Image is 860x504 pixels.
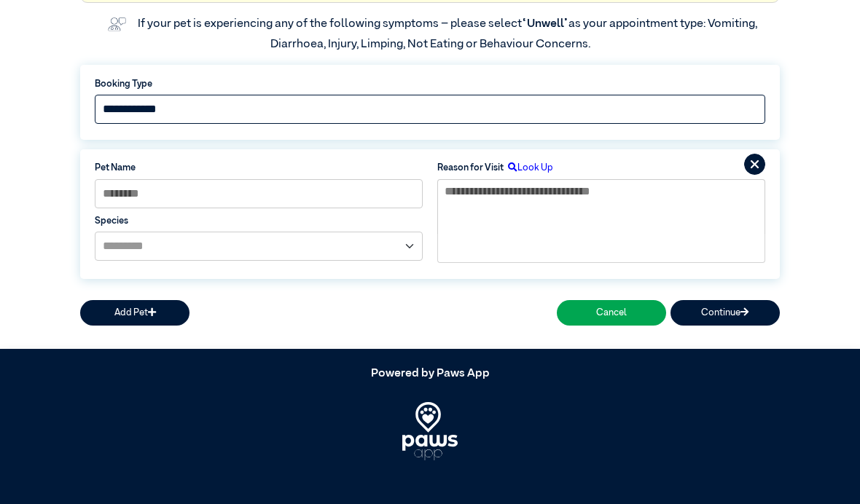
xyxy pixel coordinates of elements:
[80,367,780,381] h5: Powered by Paws App
[138,18,759,50] label: If your pet is experiencing any of the following symptoms – please select as your appointment typ...
[437,161,504,175] label: Reason for Visit
[95,161,423,175] label: Pet Name
[402,402,458,460] img: PawsApp
[671,300,780,326] button: Continue
[103,12,130,36] img: vet
[522,18,568,30] span: “Unwell”
[95,214,423,228] label: Species
[80,300,189,326] button: Add Pet
[95,77,765,91] label: Booking Type
[504,161,553,175] label: Look Up
[557,300,666,326] button: Cancel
